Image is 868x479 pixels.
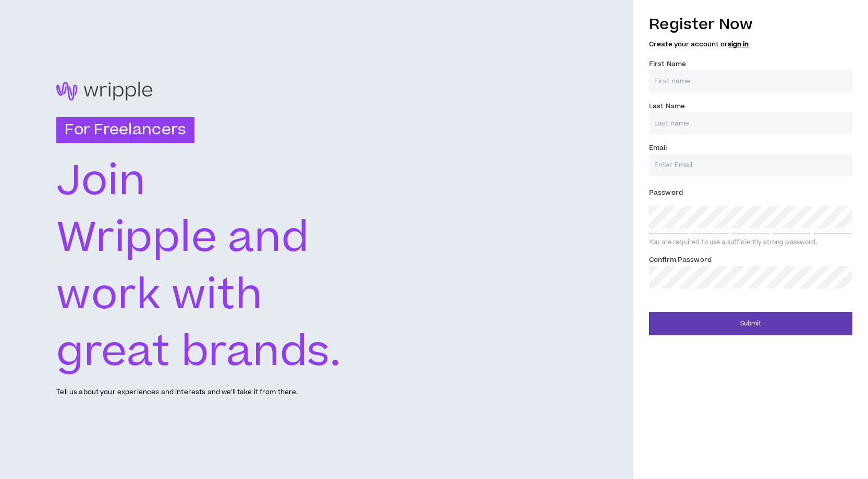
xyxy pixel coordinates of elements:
p: Tell us about your experiences and interests and we'll take it from there. [56,387,298,397]
text: work with [56,266,263,325]
text: great brands. [56,323,341,382]
text: Wripple and [56,209,309,268]
label: Email [649,140,667,156]
input: First name [649,70,852,93]
div: You are required to use a sufficiently strong password. [649,238,852,247]
h5: Create your account or [649,41,852,48]
input: Enter Email [649,154,852,177]
button: Submit [649,312,852,335]
h3: Register Now [649,14,852,35]
label: First Name [649,56,686,72]
a: sign in [728,40,749,49]
text: Join [56,152,146,211]
span: Password [649,188,683,197]
label: Last Name [649,98,685,115]
h3: For Freelancers [56,117,194,143]
label: Confirm Password [649,251,712,268]
input: Last name [649,112,852,134]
